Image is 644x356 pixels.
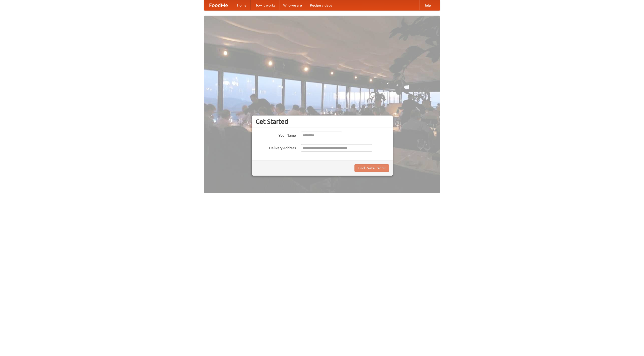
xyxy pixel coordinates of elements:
h3: Get Started [256,118,389,125]
a: FoodMe [204,0,233,10]
label: Your Name [256,132,296,138]
button: Find Restaurants! [354,164,389,172]
a: Help [419,0,435,10]
a: Recipe videos [306,0,336,10]
a: Home [233,0,251,10]
label: Delivery Address [256,144,296,150]
a: How it works [251,0,279,10]
a: Who we are [279,0,306,10]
